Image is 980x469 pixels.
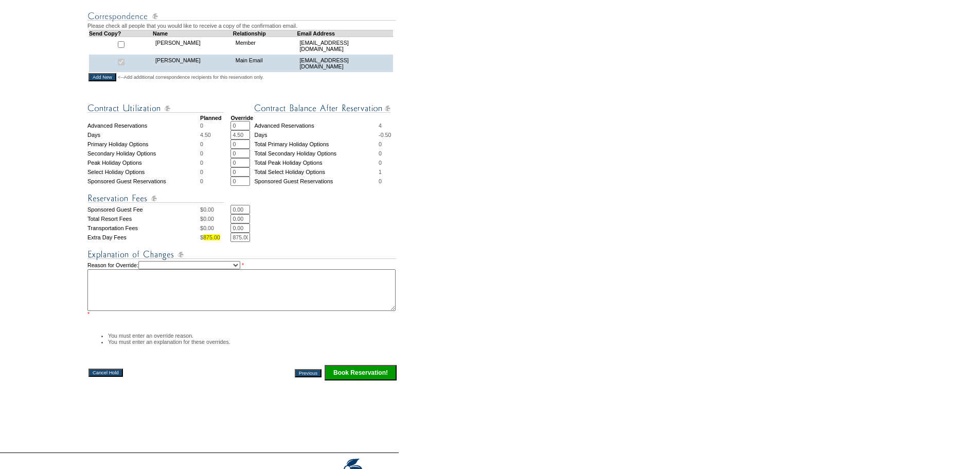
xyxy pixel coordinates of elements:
[200,115,221,121] strong: Planned
[203,216,214,222] span: 0.00
[379,160,382,166] span: 0
[200,214,230,223] td: $
[230,115,253,121] strong: Override
[153,55,233,72] td: [PERSON_NAME]
[233,55,297,72] td: Main Email
[87,214,200,223] td: Total Resort Fees
[200,223,230,233] td: $
[379,123,382,129] span: 4
[200,178,203,184] span: 0
[203,225,214,231] span: 0.00
[254,102,390,115] img: Contract Balance After Reservation
[297,30,393,37] td: Email Address
[87,261,398,317] td: Reason for Override:
[254,177,379,186] td: Sponsored Guest Reservations
[297,55,393,72] td: [EMAIL_ADDRESS][DOMAIN_NAME]
[200,160,203,166] span: 0
[379,132,391,138] span: -0.50
[89,30,153,37] td: Send Copy?
[203,234,220,240] span: 875.00
[87,149,200,158] td: Secondary Holiday Options
[254,140,379,149] td: Total Primary Holiday Options
[254,158,379,167] td: Total Peak Holiday Options
[379,150,382,157] span: 0
[87,223,200,233] td: Transportation Fees
[379,169,382,175] span: 1
[233,37,297,55] td: Member
[295,369,322,377] input: Previous
[87,233,200,242] td: Extra Day Fees
[153,37,233,55] td: [PERSON_NAME]
[153,30,233,37] td: Name
[87,158,200,167] td: Peak Holiday Options
[254,121,379,130] td: Advanced Reservations
[200,233,230,242] td: $
[87,140,200,149] td: Primary Holiday Options
[108,333,398,339] li: You must enter an override reason.
[88,73,116,81] input: Add New
[87,121,200,130] td: Advanced Reservations
[200,205,230,214] td: $
[233,30,297,37] td: Relationship
[87,130,200,140] td: Days
[200,123,203,129] span: 0
[87,167,200,177] td: Select Holiday Options
[87,192,224,205] img: Reservation Fees
[325,365,397,380] input: Click this button to finalize your reservation.
[118,74,264,80] span: <--Add additional correspondence recipients for this reservation only.
[88,369,123,377] input: Cancel Hold
[254,130,379,140] td: Days
[254,167,379,177] td: Total Select Holiday Options
[379,178,382,184] span: 0
[108,339,398,345] li: You must enter an explanation for these overrides.
[200,169,203,175] span: 0
[203,206,214,213] span: 0.00
[200,150,203,157] span: 0
[254,149,379,158] td: Total Secondary Holiday Options
[87,205,200,214] td: Sponsored Guest Fee
[87,248,396,261] img: Explanation of Changes
[87,102,224,115] img: Contract Utilization
[87,23,297,29] span: Please check all people that you would like to receive a copy of the confirmation email.
[200,141,203,147] span: 0
[297,37,393,55] td: [EMAIL_ADDRESS][DOMAIN_NAME]
[87,177,200,186] td: Sponsored Guest Reservations
[379,141,382,147] span: 0
[200,132,211,138] span: 4.50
